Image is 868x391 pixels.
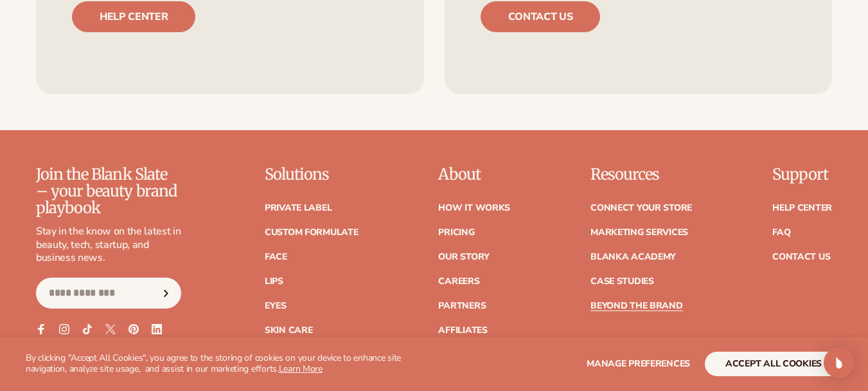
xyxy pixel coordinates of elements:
[438,301,486,310] a: Partners
[265,326,312,335] a: Skin Care
[590,204,692,213] a: Connect your store
[590,253,676,262] a: Blanka Academy
[265,228,359,237] a: Custom formulate
[587,358,690,370] span: Manage preferences
[772,204,832,213] a: Help Center
[72,1,195,32] a: Help center
[36,166,181,217] p: Join the Blank Slate – your beauty brand playbook
[438,253,489,262] a: Our Story
[772,253,830,262] a: Contact Us
[772,166,832,183] p: Support
[265,277,283,286] a: Lips
[438,277,479,286] a: Careers
[265,253,287,262] a: Face
[587,352,690,376] button: Manage preferences
[590,228,688,237] a: Marketing services
[590,277,654,286] a: Case Studies
[265,301,287,310] a: Eyes
[438,228,474,237] a: Pricing
[152,278,181,309] button: Subscribe
[265,204,332,213] a: Private label
[438,204,510,213] a: How It Works
[481,1,601,32] a: Contact us
[438,326,487,335] a: Affiliates
[279,363,323,375] a: Learn More
[590,301,683,310] a: Beyond the brand
[590,166,692,183] p: Resources
[705,352,842,376] button: accept all cookies
[26,353,429,375] p: By clicking "Accept All Cookies", you agree to the storing of cookies on your device to enhance s...
[36,225,181,265] p: Stay in the know on the latest in beauty, tech, startup, and business news.
[772,228,790,237] a: FAQ
[265,166,359,183] p: Solutions
[438,166,510,183] p: About
[824,347,855,378] div: Open Intercom Messenger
